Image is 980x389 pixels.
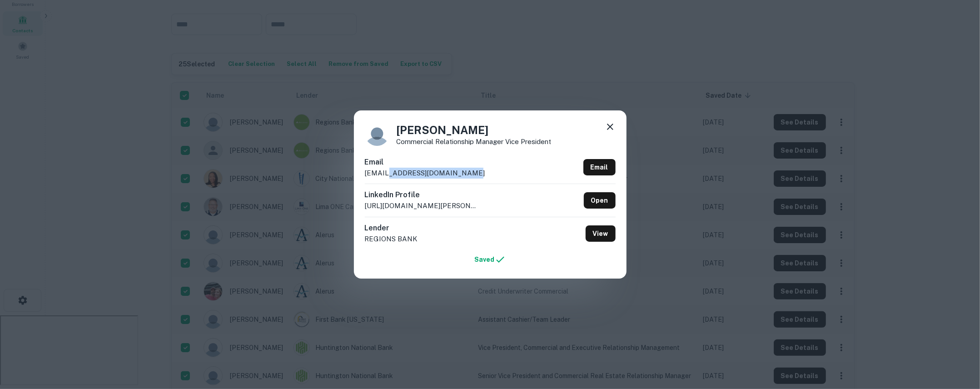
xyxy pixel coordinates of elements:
[397,138,552,145] p: Commercial Relationship Manager Vice President
[584,192,616,209] a: Open
[365,121,389,146] img: 9c8pery4andzj6ohjkjp54ma2
[365,251,616,268] a: Saved
[365,168,485,179] p: [EMAIL_ADDRESS][DOMAIN_NAME]
[397,122,552,138] h4: [PERSON_NAME]
[365,223,418,234] h6: Lender
[365,157,485,168] h6: Email
[365,200,478,211] p: [URL][DOMAIN_NAME][PERSON_NAME]
[935,287,980,331] iframe: Chat Widget
[586,225,616,242] button: View
[365,190,478,200] h6: LinkedIn Profile
[365,234,418,244] p: REGIONS BANK
[583,159,616,175] a: Email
